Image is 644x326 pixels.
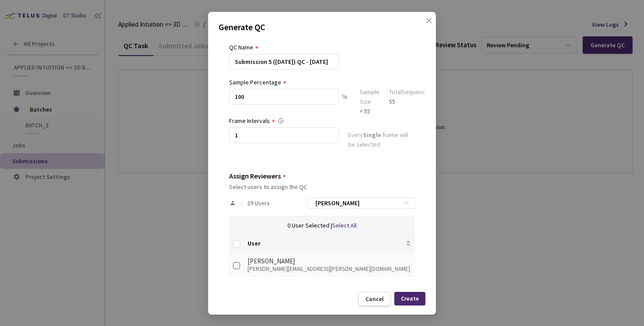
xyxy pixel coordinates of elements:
span: User [248,240,404,247]
div: Create [401,295,419,302]
p: Generate QC [219,21,425,34]
div: Every frame will be selected [348,130,415,151]
span: Select All [332,221,357,229]
strong: Single [363,131,381,139]
input: e.g. 10 [229,89,339,105]
div: [PERSON_NAME][EMAIL_ADDRESS][PERSON_NAME][DOMAIN_NAME] [248,266,411,272]
span: close [425,17,432,42]
div: Cancel [365,295,384,302]
div: = 55 [360,106,379,116]
div: Assign Reviewers [229,172,281,180]
input: Search [310,198,403,208]
div: QC Name [229,42,253,52]
th: User [244,235,415,252]
div: Frame Intervals [229,116,270,126]
div: Total Sequences [389,87,432,97]
div: Select users to assign the QC [229,183,415,190]
div: 55 [389,97,432,106]
span: 0 User Selected | [287,221,332,229]
div: [PERSON_NAME] [248,256,411,266]
div: Sample Percentage [229,77,281,87]
input: Enter frame interval [229,127,339,143]
div: % [339,89,350,116]
button: Close [417,17,431,31]
span: 29 Users [247,200,270,207]
div: Sample Size [360,87,379,106]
